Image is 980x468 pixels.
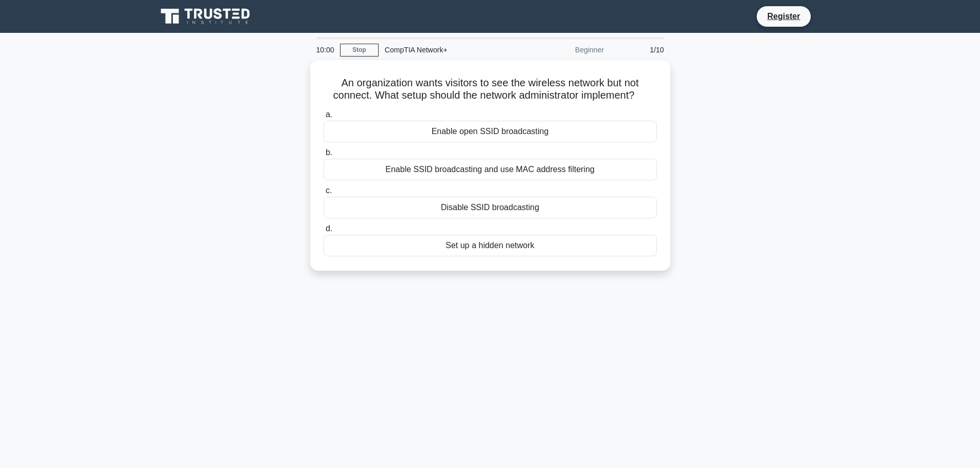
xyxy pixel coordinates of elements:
[324,197,657,218] div: Disable SSID broadcasting
[610,40,670,60] div: 1/10
[520,40,610,60] div: Beginner
[379,40,520,60] div: CompTIA Network+
[323,77,658,102] h5: An organization wants visitors to see the wireless network but not connect. What setup should the...
[340,44,379,57] a: Stop
[761,10,806,23] a: Register
[326,186,332,195] span: c.
[326,110,332,119] span: a.
[324,159,657,180] div: Enable SSID broadcasting and use MAC address filtering
[310,40,340,60] div: 10:00
[324,121,657,142] div: Enable open SSID broadcasting
[326,148,332,157] span: b.
[326,224,332,233] span: d.
[324,235,657,256] div: Set up a hidden network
